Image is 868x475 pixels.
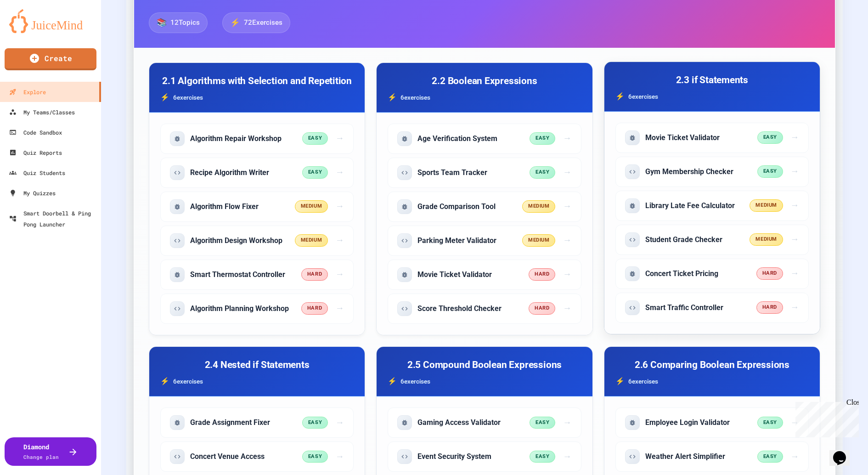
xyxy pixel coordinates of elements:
[645,133,720,143] h5: Movie Ticket Validator
[190,168,269,178] h5: Recipe Algorithm Writer
[790,416,799,430] span: →
[417,134,497,144] h5: Age Verification System
[4,4,63,58] div: Chat with us now!Close
[190,452,265,462] h5: Concert Venue Access
[417,452,491,462] h5: Event Security System
[388,124,581,154] div: Start exercise: Age Verification System (easy difficulty, fix problem)
[529,302,555,315] span: hard
[530,132,555,145] span: easy
[335,234,344,247] span: →
[756,301,783,314] span: hard
[388,158,581,188] div: Start exercise: Sports Team Tracker (easy difficulty, code problem)
[302,417,328,429] span: easy
[295,200,328,213] span: medium
[23,453,59,460] span: Change plan
[522,234,555,247] span: medium
[160,226,354,256] div: Start exercise: Algorithm Design Workshop (medium difficulty, code problem)
[645,418,730,428] h5: Employee Login Validator
[417,236,496,246] h5: Parking Meter Validator
[190,236,282,246] h5: Algorithm Design Workshop
[335,200,344,213] span: →
[790,301,799,314] span: →
[615,259,809,289] div: Start exercise: Concert Ticket Pricing (hard difficulty, fix problem)
[160,358,354,372] h3: 2.4 Nested if Statements
[190,202,259,212] h5: Algorithm Flow Fixer
[645,303,723,313] h5: Smart Traffic Controller
[388,441,581,472] div: Start exercise: Event Security System (easy difficulty, code problem)
[160,158,354,188] div: Start exercise: Recipe Algorithm Writer (easy difficulty, code problem)
[9,147,62,158] div: Quiz Reports
[790,131,799,144] span: →
[750,233,783,246] span: medium
[645,452,725,462] h5: Weather Alert Simplifier
[388,358,581,372] h3: 2.5 Compound Boolean Expressions
[417,304,502,314] h5: Score Threshold Checker
[160,407,354,438] div: Start exercise: Grade Assignment Fixer (easy difficulty, fix problem)
[302,132,328,145] span: easy
[301,268,328,281] span: hard
[829,438,859,466] iframe: chat widget
[335,268,344,281] span: →
[417,418,501,428] h5: Gaming Access Validator
[615,441,809,472] div: Start exercise: Weather Alert Simplifier (easy difficulty, code problem)
[388,92,581,103] div: 6 exercise s
[302,451,328,463] span: easy
[757,451,783,463] span: easy
[615,293,809,323] div: Start exercise: Smart Traffic Controller (hard difficulty, code problem)
[756,267,783,280] span: hard
[615,407,809,438] div: Start exercise: Employee Login Validator (easy difficulty, fix problem)
[230,17,240,28] span: ⚡
[615,225,809,255] div: Start exercise: Student Grade Checker (medium difficulty, code problem)
[388,260,581,290] div: Start exercise: Movie Ticket Validator (hard difficulty, fix problem)
[529,268,555,281] span: hard
[615,157,809,187] div: Start exercise: Gym Membership Checker (easy difficulty, code problem)
[335,450,344,464] span: →
[9,187,56,198] div: My Quizzes
[645,201,735,211] h5: Library Late Fee Calculator
[23,442,59,461] div: Diamond
[645,235,722,245] h5: Student Grade Checker
[750,199,783,212] span: medium
[190,270,285,280] h5: Smart Thermostat Controller
[530,451,555,463] span: easy
[302,166,328,179] span: easy
[5,437,96,466] button: DiamondChange plan
[615,91,809,102] div: 6 exercise s
[790,199,799,212] span: →
[335,166,344,179] span: →
[615,376,809,387] div: 6 exercise s
[160,74,354,88] h3: 2.1 Algorithms with Selection and Repetition
[615,358,809,372] h3: 2.6 Comparing Boolean Expressions
[9,167,65,178] div: Quiz Students
[301,302,328,315] span: hard
[615,73,809,87] h3: 2.3 if Statements
[790,165,799,178] span: →
[417,168,487,178] h5: Sports Team Tracker
[417,270,492,280] h5: Movie Ticket Validator
[388,376,581,387] div: 6 exercise s
[9,107,75,118] div: My Teams/Classes
[790,233,799,246] span: →
[9,127,62,138] div: Code Sandbox
[190,304,289,314] h5: Algorithm Planning Workshop
[757,417,783,429] span: easy
[9,86,46,97] div: Explore
[757,131,783,144] span: easy
[160,192,354,222] div: Start exercise: Algorithm Flow Fixer (medium difficulty, fix problem)
[190,418,270,428] h5: Grade Assignment Fixer
[160,376,354,387] div: 6 exercise s
[530,417,555,429] span: easy
[160,441,354,472] div: Start exercise: Concert Venue Access (easy difficulty, code problem)
[417,202,496,212] h5: Grade Comparison Tool
[645,167,733,177] h5: Gym Membership Checker
[615,123,809,153] div: Start exercise: Movie Ticket Validator (easy difficulty, fix problem)
[170,17,200,28] span: 12 Topics
[388,74,581,88] h3: 2.2 Boolean Expressions
[757,165,783,178] span: easy
[160,260,354,290] div: Start exercise: Smart Thermostat Controller (hard difficulty, fix problem)
[792,398,859,437] iframe: chat widget
[388,226,581,256] div: Start exercise: Parking Meter Validator (medium difficulty, code problem)
[160,124,354,154] div: Start exercise: Algorithm Repair Workshop (easy difficulty, fix problem)
[9,9,92,33] img: logo-orange.svg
